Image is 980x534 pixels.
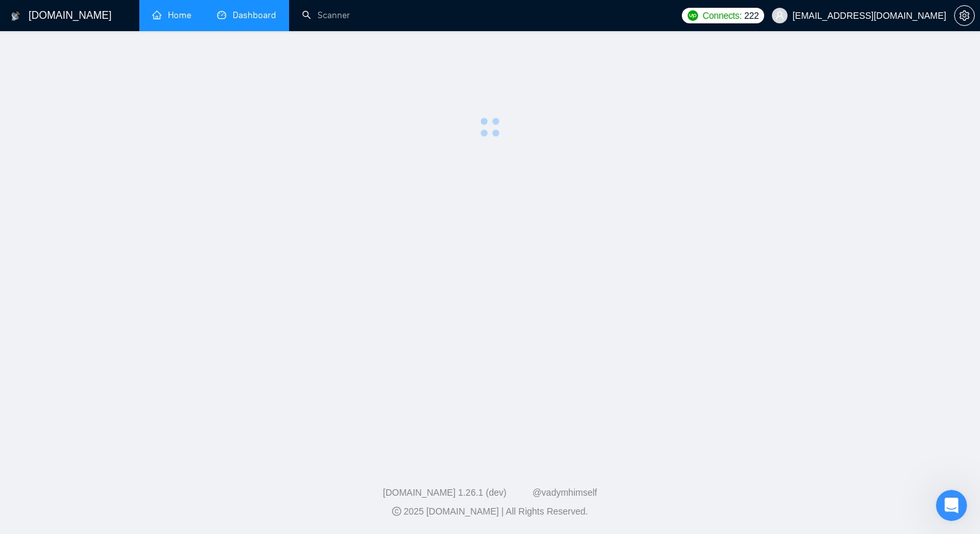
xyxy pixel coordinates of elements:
a: setting [954,10,975,21]
button: setting [954,5,975,26]
span: Connects: [703,8,741,23]
img: logo [11,6,20,27]
span: copyright [392,507,401,516]
span: 222 [744,8,758,23]
a: @vadymhimself [532,487,597,498]
a: homeHome [152,10,191,21]
span: Dashboard [233,10,276,21]
span: setting [955,10,974,21]
span: user [775,11,784,20]
div: 2025 [DOMAIN_NAME] | All Rights Reserved. [10,505,970,518]
span: dashboard [217,10,226,19]
img: upwork-logo.png [688,10,698,21]
a: [DOMAIN_NAME] 1.26.1 (dev) [383,487,507,498]
a: searchScanner [302,10,350,21]
iframe: Intercom live chat [936,490,967,521]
